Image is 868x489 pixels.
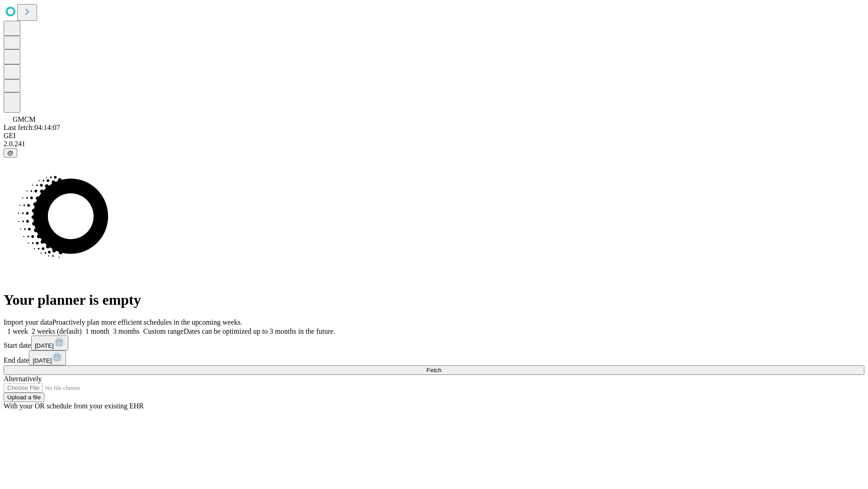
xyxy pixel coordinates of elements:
[113,327,140,335] span: 3 months
[4,336,864,350] div: Start date
[4,140,864,148] div: 2.0.241
[52,318,242,326] span: Proactively plan more efficient schedules in the upcoming weeks.
[4,393,44,402] button: Upload a file
[4,402,144,410] span: With your OR schedule from your existing EHR
[4,365,864,375] button: Fetch
[4,132,864,140] div: GEI
[29,350,66,365] button: [DATE]
[184,327,335,335] span: Dates can be optimized up to 3 months in the future.
[7,327,28,335] span: 1 week
[143,327,184,335] span: Custom range
[32,327,82,335] span: 2 weeks (default)
[7,149,14,156] span: @
[4,318,52,326] span: Import your data
[4,124,60,131] span: Last fetch: 04:14:07
[33,357,52,364] span: [DATE]
[4,292,864,308] h1: Your planner is empty
[31,336,68,350] button: [DATE]
[13,115,36,123] span: GMCM
[426,367,441,374] span: Fetch
[35,342,54,349] span: [DATE]
[4,375,42,383] span: Alternatively
[85,327,109,335] span: 1 month
[4,350,864,365] div: End date
[4,148,17,158] button: @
